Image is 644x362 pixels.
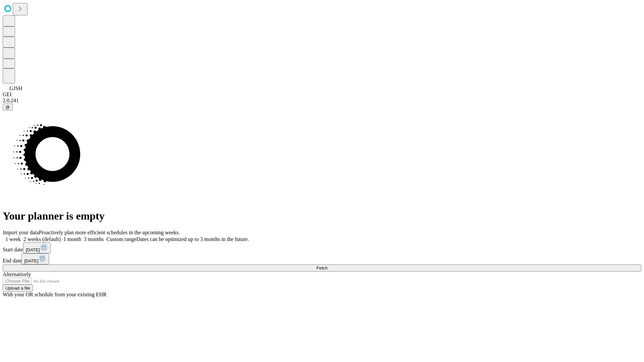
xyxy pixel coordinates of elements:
span: Import your data [3,230,39,235]
h1: Your planner is empty [3,210,641,222]
span: Fetch [316,265,327,270]
button: @ [3,104,13,111]
span: Alternatively [3,271,31,277]
span: Dates can be optimized up to 3 months in the future. [137,236,249,242]
span: Custom range [106,236,136,242]
span: 1 month [63,236,81,242]
button: [DATE] [23,242,51,253]
button: [DATE] [21,253,49,264]
span: [DATE] [24,258,38,263]
div: End date [3,253,641,264]
button: Fetch [3,264,641,271]
span: @ [5,105,10,110]
span: 1 week [5,236,21,242]
span: 2 weeks (default) [23,236,61,242]
span: With your OR schedule from your existing EHR [3,292,107,297]
span: Proactively plan more efficient schedules in the upcoming weeks. [39,230,180,235]
div: GEI [3,92,641,98]
span: [DATE] [26,247,40,252]
div: 2.0.241 [3,98,641,104]
button: Upload a file [3,285,33,292]
span: 3 months [84,236,104,242]
span: GJSH [9,85,22,91]
div: Start date [3,242,641,253]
